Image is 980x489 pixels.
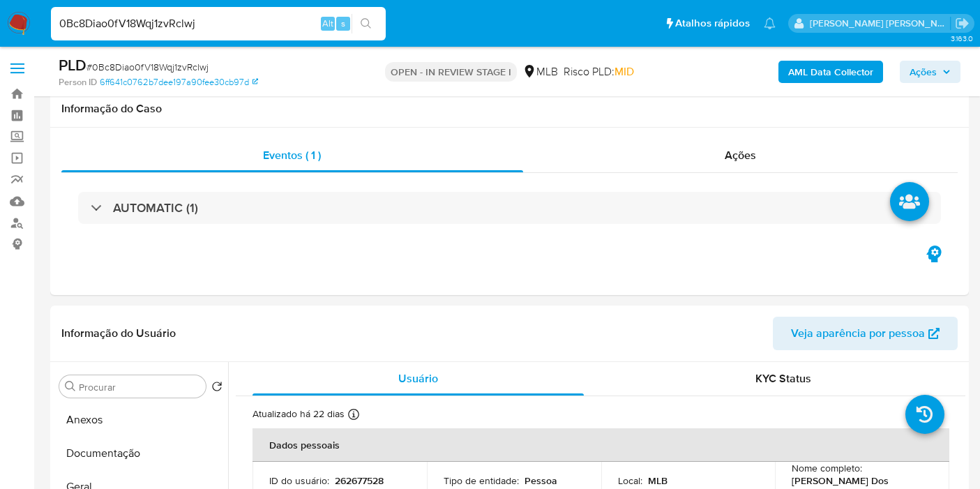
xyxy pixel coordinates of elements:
span: MID [615,63,634,80]
th: Dados pessoais [252,428,949,462]
span: Atalhos rápidos [675,16,750,31]
b: AML Data Collector [788,61,873,83]
span: Ações [725,147,756,163]
p: Nome completo : [792,462,862,474]
input: Procurar [79,381,200,393]
span: Risco PLD: [564,64,634,80]
h1: Informação do Caso [61,102,958,116]
div: AUTOMATIC (1) [78,192,941,224]
button: AML Data Collector [778,61,883,83]
input: Pesquise usuários ou casos... [51,15,386,33]
span: Eventos ( 1 ) [263,147,321,163]
p: 262677528 [335,474,384,487]
b: Person ID [59,76,97,89]
a: 6ff641c0762b7dee197a90fee30cb97d [100,76,258,89]
span: Ações [910,61,937,83]
p: Local : [618,474,642,487]
p: ID do usuário : [269,474,329,487]
button: Retornar ao pedido padrão [211,381,223,396]
span: # 0Bc8Diao0fV18Wqj1zvRclwj [86,60,209,74]
button: Anexos [54,403,228,437]
p: OPEN - IN REVIEW STAGE I [385,62,517,82]
a: Sair [955,16,970,31]
p: Pessoa [525,474,557,487]
h1: Informação do Usuário [61,326,176,340]
button: Ações [900,61,960,83]
p: leticia.merlin@mercadolivre.com [810,17,951,30]
p: Atualizado há 22 dias [252,407,345,421]
span: Alt [322,17,333,30]
span: KYC Status [755,370,811,386]
p: MLB [648,474,668,487]
button: Documentação [54,437,228,470]
button: Procurar [65,381,76,392]
div: MLB [522,64,558,80]
span: s [341,17,345,30]
p: Tipo de entidade : [444,474,519,487]
h3: AUTOMATIC (1) [113,200,198,216]
a: Notificações [764,17,776,29]
b: PLD [59,54,86,76]
button: search-icon [352,14,380,33]
span: Usuário [398,370,438,386]
button: Veja aparência por pessoa [773,317,958,350]
span: Veja aparência por pessoa [791,317,925,350]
